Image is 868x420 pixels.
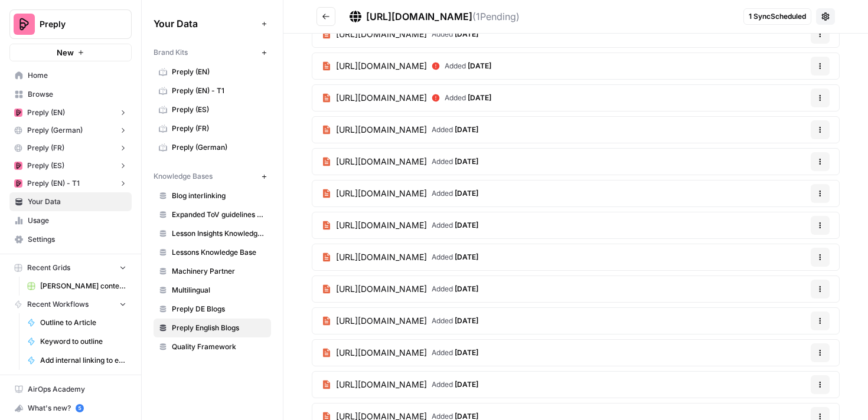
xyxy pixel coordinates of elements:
[336,315,427,327] span: [URL][DOMAIN_NAME]
[432,379,478,390] span: Added
[10,399,131,417] div: What's new?
[455,221,478,229] span: [DATE]
[27,143,64,153] span: Preply (FR)
[455,284,478,293] span: [DATE]
[468,61,491,70] span: [DATE]
[336,28,427,40] span: [URL][DOMAIN_NAME]
[40,281,126,291] span: [PERSON_NAME] content interlinking test - new content
[432,124,478,135] span: Added
[455,189,478,198] span: [DATE]
[432,347,478,358] span: Added
[336,156,427,168] span: [URL][DOMAIN_NAME]
[27,160,64,171] span: Preply (ES)
[312,181,488,206] a: [URL][DOMAIN_NAME]Added [DATE]
[336,379,427,391] span: [URL][DOMAIN_NAME]
[312,117,488,143] a: [URL][DOMAIN_NAME]Added [DATE]
[172,209,266,220] span: Expanded ToV guidelines for AI
[22,277,132,296] a: [PERSON_NAME] content interlinking test - new content
[336,60,427,72] span: [URL][DOMAIN_NAME]
[78,405,81,411] text: 5
[432,188,478,199] span: Added
[28,89,126,100] span: Browse
[312,53,501,79] a: [URL][DOMAIN_NAME]Added [DATE]
[154,171,213,182] span: Knowledge Bases
[154,337,271,356] a: Quality Framework
[28,384,126,395] span: AirOps Academy
[455,348,478,357] span: [DATE]
[9,44,132,61] button: New
[316,7,335,26] button: Go back
[312,276,488,302] a: [URL][DOMAIN_NAME]Added [DATE]
[9,122,132,139] button: Preply (German)
[154,281,271,300] a: Multilingual
[432,284,478,294] span: Added
[28,234,126,245] span: Settings
[9,192,132,211] a: Your Data
[14,162,22,170] img: mhz6d65ffplwgtj76gcfkrq5icux
[9,175,132,192] button: Preply (EN) - T1
[28,70,126,81] span: Home
[472,11,520,22] span: ( 1 Pending)
[455,252,478,261] span: [DATE]
[154,63,271,81] a: Preply (EN)
[172,86,266,96] span: Preply (EN) - T1
[172,191,266,201] span: Blog interlinking
[172,67,266,77] span: Preply (EN)
[9,85,132,104] a: Browse
[172,304,266,314] span: Preply DE Blogs
[154,262,271,281] a: Machinery Partner
[749,11,806,22] span: 1 Sync Scheduled
[432,252,478,262] span: Added
[27,178,80,189] span: Preply (EN) - T1
[172,266,266,277] span: Machinery Partner
[57,47,74,58] span: New
[154,17,257,31] span: Your Data
[9,211,132,230] a: Usage
[172,123,266,134] span: Preply (FR)
[9,157,132,175] button: Preply (ES)
[336,124,427,136] span: [URL][DOMAIN_NAME]
[28,215,126,226] span: Usage
[468,93,491,102] span: [DATE]
[154,300,271,319] a: Preply DE Blogs
[154,205,271,224] a: Expanded ToV guidelines for AI
[154,100,271,119] a: Preply (ES)
[172,247,266,258] span: Lessons Knowledge Base
[366,11,472,22] span: [URL][DOMAIN_NAME]
[432,316,478,326] span: Added
[172,104,266,115] span: Preply (ES)
[14,179,22,188] img: mhz6d65ffplwgtj76gcfkrq5icux
[312,149,488,175] a: [URL][DOMAIN_NAME]Added [DATE]
[9,9,132,39] button: Workspace: Preply
[312,85,501,111] a: [URL][DOMAIN_NAME]Added [DATE]
[172,323,266,333] span: Preply English Blogs
[22,332,132,351] a: Keyword to outline
[14,14,35,35] img: Preply Logo
[27,107,65,118] span: Preply (EN)
[40,317,126,328] span: Outline to Article
[22,351,132,370] a: Add internal linking to existing articles
[336,92,427,104] span: [URL][DOMAIN_NAME]
[154,47,188,58] span: Brand Kits
[154,138,271,157] a: Preply (German)
[22,313,132,332] a: Outline to Article
[76,404,84,412] a: 5
[455,125,478,134] span: [DATE]
[154,81,271,100] a: Preply (EN) - T1
[312,212,488,238] a: [URL][DOMAIN_NAME]Added [DATE]
[336,283,427,295] span: [URL][DOMAIN_NAME]
[14,109,22,117] img: mhz6d65ffplwgtj76gcfkrq5icux
[455,29,478,38] span: [DATE]
[455,157,478,166] span: [DATE]
[445,61,491,71] span: Added
[154,243,271,262] a: Lessons Knowledge Base
[336,251,427,263] span: [URL][DOMAIN_NAME]
[154,224,271,243] a: Lesson Insights Knowledge Base
[312,244,488,270] a: [URL][DOMAIN_NAME]Added [DATE]
[312,340,488,366] a: [URL][DOMAIN_NAME]Added [DATE]
[9,259,132,277] button: Recent Grids
[154,186,271,205] a: Blog interlinking
[9,139,132,157] button: Preply (FR)
[336,219,427,231] span: [URL][DOMAIN_NAME]
[40,355,126,366] span: Add internal linking to existing articles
